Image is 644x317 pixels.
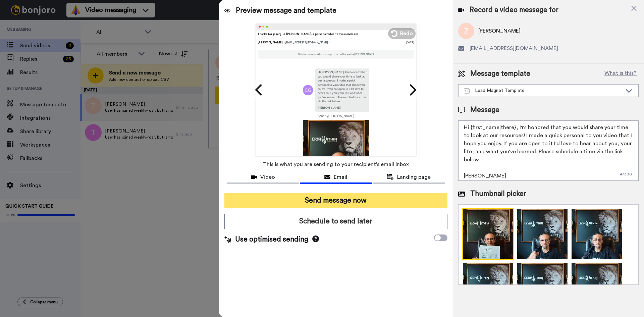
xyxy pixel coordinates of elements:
img: 9k= [516,208,569,260]
img: cg.png [303,85,313,95]
span: This is what you are sending to your recipient’s email inbox [263,157,409,172]
p: This is a personal video message recorded for you by [PERSON_NAME] [298,53,374,56]
span: Thumbnail picker [470,189,526,199]
span: Message template [470,69,530,79]
img: 9k= [571,262,623,315]
td: Sent by [PERSON_NAME] [303,112,369,120]
span: Message [470,105,499,115]
span: Email [334,173,347,181]
img: 2Q== [571,208,623,260]
p: [PERSON_NAME] [318,105,367,109]
div: [PERSON_NAME] [258,40,406,44]
span: [EMAIL_ADDRESS][DOMAIN_NAME] [470,44,558,52]
span: Video [260,173,275,181]
img: Z [462,262,514,315]
img: 9k= [516,262,569,315]
img: Message-temps.svg [464,88,470,94]
button: Schedule to send later [224,214,447,229]
span: Landing page [397,173,431,181]
span: Use optimised sending [235,234,308,245]
p: Hi [PERSON_NAME] , I'm honored that you would share your time to look at our resources! I made a ... [318,70,367,103]
div: [DATE] [406,40,414,44]
img: Z [303,120,369,186]
textarea: Hi {first_name|there}, I'm honored that you would share your time to look at our resources! I mad... [458,120,639,181]
button: What is this? [602,69,639,79]
div: Lead Magnet Template [464,87,622,94]
button: Send message now [224,193,447,208]
img: 9k= [462,208,514,260]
